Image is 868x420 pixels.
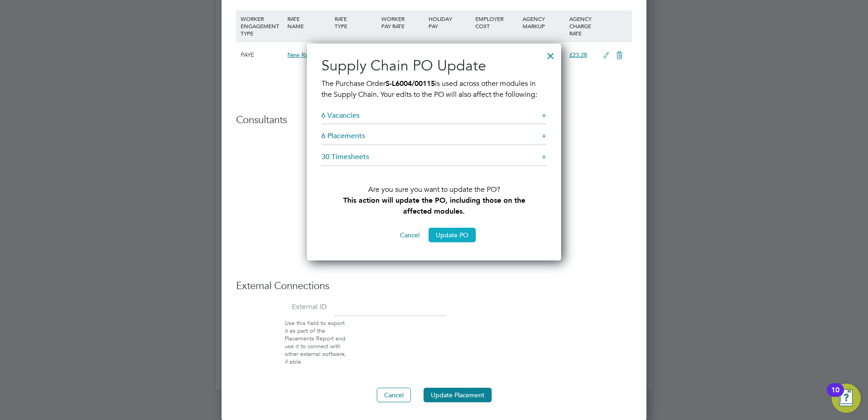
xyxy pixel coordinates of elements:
[236,114,632,127] h3: Consultants
[236,134,632,157] li: 1.
[569,51,587,59] span: £23.28
[321,78,547,100] p: The Purchase Order is used across other modules in the Supply Chain. Your edits to the PO will al...
[321,170,547,217] p: Are you sure you want to update the PO?
[393,228,427,242] button: Cancel
[379,42,426,68] div: £21.00
[379,10,426,34] div: WORKER PAY RATE
[377,388,411,402] button: Cancel
[343,196,525,215] b: This action will update the PO, including those on the affected modules.
[542,111,547,120] div: +
[285,319,346,365] span: Use this field to export it as part of the Placements Report and use it to connect with other ext...
[567,10,598,41] div: AGENCY CHARGE RATE
[332,10,379,34] div: RATE TYPE
[429,228,476,242] button: Update PO
[236,280,632,293] h3: External Connections
[542,152,547,162] div: +
[321,56,547,75] h2: Supply Chain PO Update
[236,302,327,312] label: External ID
[321,131,547,145] h5: 6 Placements
[831,390,839,402] div: 10
[385,79,435,88] b: S-L6004/00115
[238,10,285,41] div: WORKER ENGAGEMENT TYPE
[287,51,314,59] span: New Rate
[285,10,332,34] div: RATE NAME
[321,111,547,125] h5: 6 Vacancies
[321,152,547,166] h5: 30 Timesheets
[238,42,285,68] div: PAYE
[424,388,492,402] button: Update Placement
[332,42,379,68] div: Hourly
[520,10,567,34] div: AGENCY MARKUP
[542,131,547,141] div: +
[426,10,473,34] div: HOLIDAY PAY
[832,384,861,413] button: Open Resource Center, 10 new notifications
[473,10,520,34] div: EMPLOYER COST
